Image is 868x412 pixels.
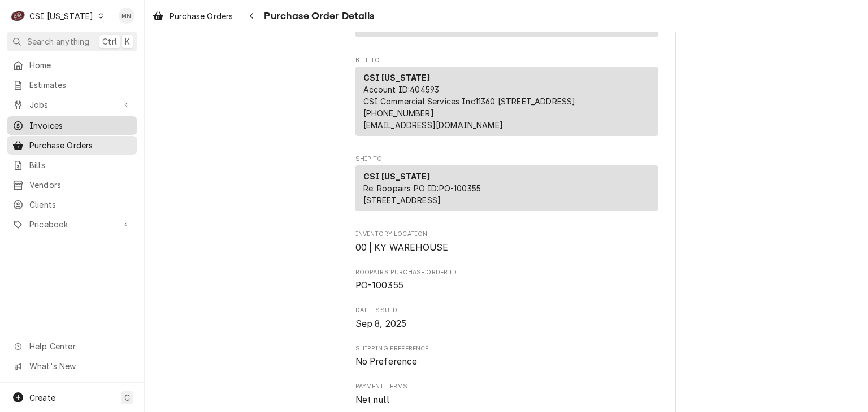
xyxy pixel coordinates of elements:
[355,317,658,331] span: Date Issued
[10,8,26,24] div: C
[7,116,137,135] a: Invoices
[363,73,430,82] strong: CSI [US_STATE]
[355,382,658,391] span: Payment Terms
[355,280,403,291] span: PO-100355
[363,85,440,94] span: Account ID: 404593
[124,392,130,404] span: C
[355,241,658,255] span: Inventory Location
[355,268,658,277] span: Roopairs Purchase Order ID
[355,56,658,65] span: Bill To
[7,156,137,174] a: Bills
[29,59,132,71] span: Home
[102,36,117,47] span: Ctrl
[355,318,407,329] span: Sep 8, 2025
[7,195,137,214] a: Clients
[363,97,576,106] span: CSI Commercial Services Inc11360 [STREET_ADDRESS]
[355,306,658,315] span: Date Issued
[355,230,658,254] div: Inventory Location
[355,155,658,164] span: Ship To
[355,268,658,292] div: Roopairs Purchase Order ID
[355,344,658,353] span: Shipping Preference
[29,139,132,151] span: Purchase Orders
[355,279,658,292] span: Roopairs Purchase Order ID
[355,155,658,216] div: Purchase Order Ship To
[7,357,137,375] a: Go to What's New
[29,199,132,211] span: Clients
[29,10,93,22] div: CSI [US_STATE]
[29,218,115,230] span: Pricebook
[7,215,137,234] a: Go to Pricebook
[355,356,418,367] span: No Preference
[355,67,658,136] div: Bill To
[170,10,233,22] span: Purchase Orders
[29,159,132,171] span: Bills
[363,108,434,118] a: [PHONE_NUMBER]
[355,393,658,407] span: Payment Terms
[242,7,261,25] button: Navigate back
[29,99,115,111] span: Jobs
[355,56,658,141] div: Purchase Order Bill To
[7,56,137,74] a: Home
[355,355,658,369] span: Shipping Preference
[7,136,137,155] a: Purchase Orders
[29,393,55,402] span: Create
[355,306,658,330] div: Date Issued
[119,8,134,24] div: Melissa Nehls's Avatar
[355,344,658,369] div: Shipping Preference
[355,67,658,141] div: Bill To
[27,36,89,47] span: Search anything
[363,120,503,130] a: [EMAIL_ADDRESS][DOMAIN_NAME]
[355,242,449,253] span: 00 | KY WAREHOUSE
[7,32,137,51] button: Search anythingCtrlK
[7,176,137,194] a: Vendors
[355,230,658,239] span: Inventory Location
[29,79,132,91] span: Estimates
[7,76,137,94] a: Estimates
[363,195,441,205] span: [STREET_ADDRESS]
[355,165,658,211] div: Ship To
[29,340,131,352] span: Help Center
[29,179,132,191] span: Vendors
[7,95,137,114] a: Go to Jobs
[355,382,658,406] div: Payment Terms
[355,165,658,216] div: Ship To
[363,172,430,181] strong: CSI [US_STATE]
[261,8,374,24] span: Purchase Order Details
[7,337,137,356] a: Go to Help Center
[148,7,237,25] a: Purchase Orders
[363,183,481,193] span: Re: Roopairs PO ID: PO-100355
[125,36,130,47] span: K
[355,395,389,405] span: Net null
[119,8,134,24] div: MN
[29,120,132,132] span: Invoices
[10,8,26,24] div: CSI Kentucky's Avatar
[29,360,131,372] span: What's New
